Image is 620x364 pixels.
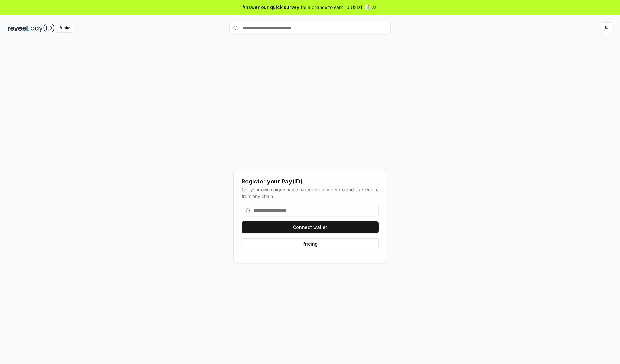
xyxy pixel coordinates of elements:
span: Answer our quick survey [243,4,299,11]
div: Register your Pay(ID) [242,177,379,186]
img: reveel_dark [8,24,29,32]
button: Connect wallet [242,221,379,233]
img: pay_id [31,24,55,32]
span: for a chance to earn 10 USDT 📝 [301,4,370,11]
button: Pricing [242,238,379,250]
div: Alpha [56,24,74,32]
div: Get your own unique name to receive any crypto and stablecoin, from any chain [242,186,379,200]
